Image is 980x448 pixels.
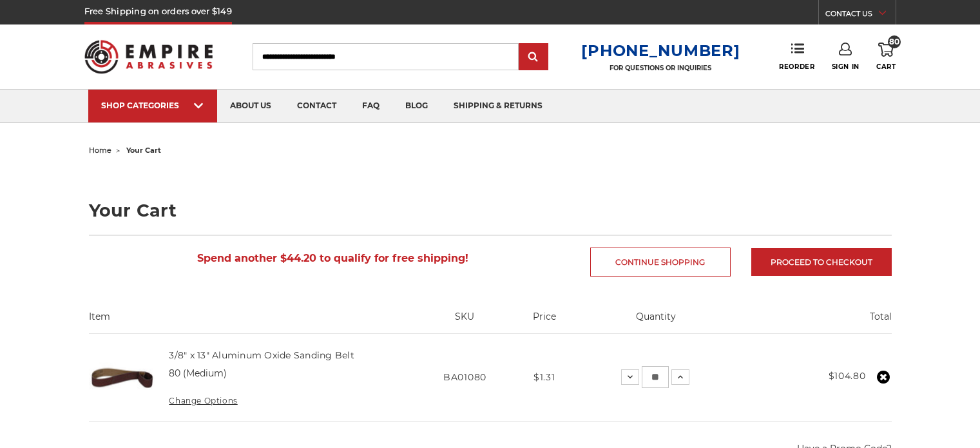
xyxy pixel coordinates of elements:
th: Item [89,310,414,333]
input: Submit [521,44,546,70]
a: blog [392,90,441,122]
span: Cart [876,63,896,71]
span: Reorder [779,63,814,71]
a: CONTACT US [825,6,896,24]
span: Spend another $44.20 to qualify for free shipping! [197,252,468,264]
span: BA01080 [443,371,486,383]
a: shipping & returns [441,90,555,122]
img: 3/8" x 13" Aluminum Oxide File Belt [89,334,156,420]
strong: $104.80 [829,370,866,382]
th: SKU [413,310,516,333]
th: Price [517,310,572,333]
div: SHOP CATEGORIES [101,101,204,110]
a: about us [217,90,284,122]
span: $1.31 [533,371,555,383]
a: [PHONE_NUMBER] [581,41,740,60]
a: 3/8" x 13" Aluminum Oxide Sanding Belt [169,349,354,361]
a: faq [349,90,392,122]
a: contact [284,90,349,122]
span: your cart [126,146,161,155]
h1: Your Cart [89,202,892,219]
a: Change Options [169,396,237,405]
a: Reorder [779,43,814,70]
th: Quantity [572,310,740,333]
a: home [89,146,111,155]
dd: 80 (Medium) [169,367,227,380]
a: 80 Cart [876,43,896,71]
th: Total [740,310,892,333]
a: Proceed to checkout [751,248,892,276]
img: Empire Abrasives [84,32,213,82]
p: FOR QUESTIONS OR INQUIRIES [581,64,740,72]
span: Sign In [832,63,860,71]
span: 80 [888,35,901,48]
input: 3/8" x 13" Aluminum Oxide Sanding Belt Quantity: [642,366,669,388]
a: Continue Shopping [590,248,731,277]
